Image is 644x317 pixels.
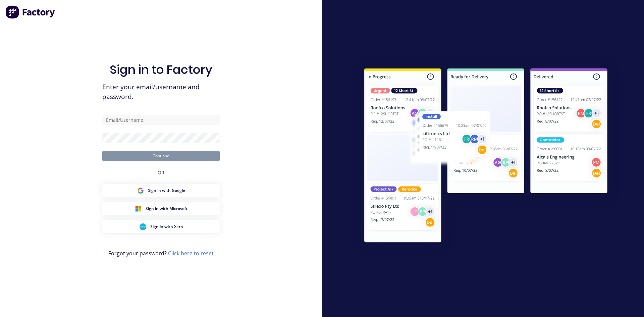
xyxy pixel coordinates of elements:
button: Microsoft Sign inSign in with Microsoft [102,202,220,215]
span: Enter your email/username and password. [102,82,220,102]
span: Sign in with Google [148,188,185,194]
h1: Sign in to Factory [110,62,212,77]
a: Click here to reset [168,250,214,257]
img: Microsoft Sign in [135,205,142,212]
img: Factory [5,5,56,19]
span: Sign in with Microsoft [146,206,187,212]
button: Google Sign inSign in with Google [102,184,220,197]
img: Sign in [350,55,622,258]
input: Email/Username [102,115,220,125]
img: Xero Sign in [140,223,146,230]
div: OR [158,161,164,184]
button: Xero Sign inSign in with Xero [102,220,220,233]
button: Continue [102,151,220,161]
span: Forgot your password? [108,249,214,257]
img: Google Sign in [137,187,144,194]
span: Sign in with Xero [150,224,183,230]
